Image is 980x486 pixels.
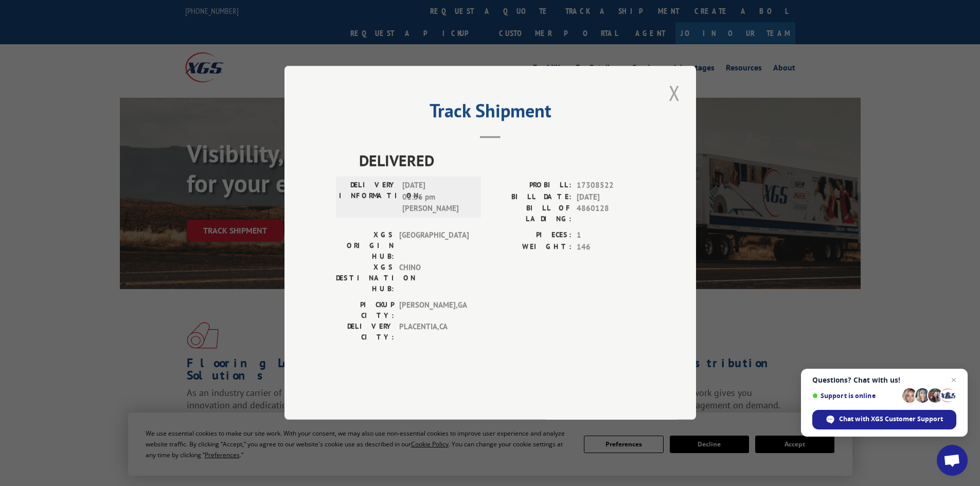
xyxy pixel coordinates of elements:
[490,203,572,225] label: BILL OF LADING:
[399,262,469,295] span: CHINO
[336,321,394,343] label: DELIVERY CITY:
[359,149,645,172] span: DELIVERED
[666,79,683,107] button: Close modal
[577,203,645,225] span: 4860128
[399,230,469,262] span: [GEOGRAPHIC_DATA]
[336,230,394,262] label: XGS ORIGIN HUB:
[577,241,645,253] span: 146
[812,392,899,400] span: Support is online
[490,241,572,253] label: WEIGHT:
[812,376,956,384] span: Questions? Chat with us!
[336,300,394,321] label: PICKUP CITY:
[490,230,572,242] label: PIECES:
[490,191,572,203] label: BILL DATE:
[402,180,472,215] span: [DATE] 01:36 pm [PERSON_NAME]
[812,410,956,429] span: Chat with XGS Customer Support
[577,180,645,192] span: 17308522
[336,103,645,123] h2: Track Shipment
[937,445,968,476] a: Open chat
[339,180,397,215] label: DELIVERY INFORMATION:
[399,321,469,343] span: PLACENTIA , CA
[577,230,645,242] span: 1
[577,191,645,203] span: [DATE]
[399,300,469,321] span: [PERSON_NAME] , GA
[490,180,572,192] label: PROBILL:
[336,262,394,295] label: XGS DESTINATION HUB:
[839,415,943,424] span: Chat with XGS Customer Support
